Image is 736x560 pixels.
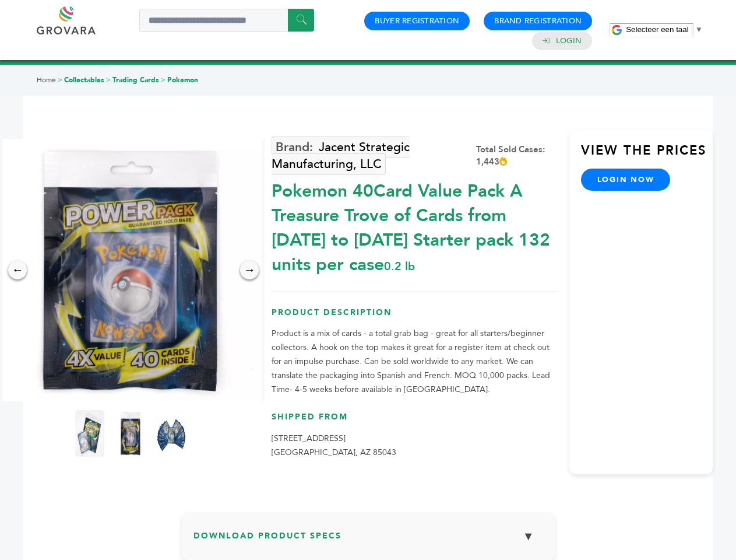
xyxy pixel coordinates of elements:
img: Pokemon 40-Card Value Pack – A Treasure Trove of Cards from 1996 to 2024 - Starter pack! 132 unit... [157,410,186,457]
div: → [240,261,259,279]
span: > [106,75,111,85]
p: Product is a mix of cards - a total grab bag - great for all starters/beginner collectors. A hook... [272,327,558,397]
span: ​ [692,25,692,34]
h3: Shipped From [272,411,558,432]
span: > [58,75,62,85]
div: Pokemon 40Card Value Pack A Treasure Trove of Cards from [DATE] to [DATE] Starter pack 132 units ... [272,173,558,277]
div: ← [8,261,27,279]
h3: Product Description [272,307,558,327]
a: Selecteer een taal​ [626,25,703,34]
a: login now [581,169,671,191]
a: Home [37,75,56,85]
button: ▼ [514,524,543,549]
p: [STREET_ADDRESS] [GEOGRAPHIC_DATA], AZ 85043 [272,432,558,460]
input: Search a product or brand... [139,9,314,32]
a: Trading Cards [112,75,159,85]
a: Jacent Strategic Manufacturing, LLC [272,136,410,175]
a: Buyer Registration [375,16,459,26]
div: Total Sold Cases: 1,443 [476,143,558,168]
span: Selecteer een taal [626,25,688,34]
h3: Download Product Specs [193,524,543,558]
a: Login [556,36,582,46]
span: 0.2 lb [384,258,415,274]
h3: View the Prices [581,142,713,169]
img: Pokemon 40-Card Value Pack – A Treasure Trove of Cards from 1996 to 2024 - Starter pack! 132 unit... [75,410,104,457]
a: Collectables [64,75,104,85]
span: > [161,75,165,85]
span: ▼ [695,25,703,34]
a: Brand Registration [494,16,582,26]
a: Pokemon [167,75,198,85]
img: Pokemon 40-Card Value Pack – A Treasure Trove of Cards from 1996 to 2024 - Starter pack! 132 unit... [116,410,145,457]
